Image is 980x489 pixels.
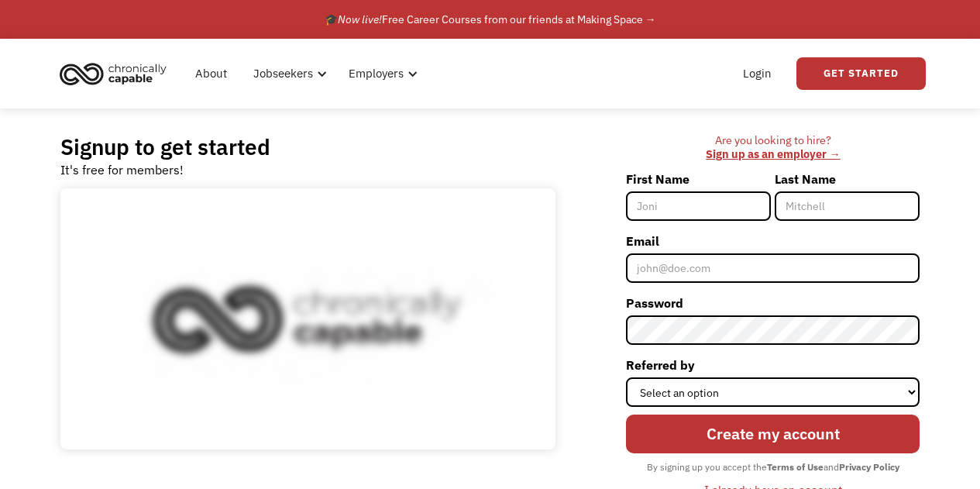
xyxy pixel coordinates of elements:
label: First Name [626,167,771,191]
label: Referred by [626,353,920,377]
div: 🎓 Free Career Courses from our friends at Making Space → [325,10,656,29]
em: Now live! [338,12,382,26]
a: Login [734,49,781,98]
div: Are you looking to hire? ‍ [626,133,920,162]
label: Password [626,291,920,315]
div: Employers [339,49,422,98]
input: Mitchell [775,191,920,221]
a: Sign up as an employer → [706,146,840,161]
div: Jobseekers [244,49,332,98]
div: Employers [349,64,404,83]
div: It's free for members! [60,160,184,179]
strong: Privacy Policy [839,461,899,473]
input: Create my account [626,415,920,453]
img: Chronically Capable logo [55,57,171,91]
input: john@doe.com [626,253,920,283]
a: Get Started [796,57,926,90]
div: Jobseekers [253,64,313,83]
strong: Terms of Use [767,461,824,473]
label: Last Name [775,167,920,191]
h2: Signup to get started [60,133,270,160]
label: Email [626,229,920,253]
input: Joni [626,191,771,221]
a: home [55,57,178,91]
a: About [186,49,236,98]
div: By signing up you accept the and [639,457,907,477]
